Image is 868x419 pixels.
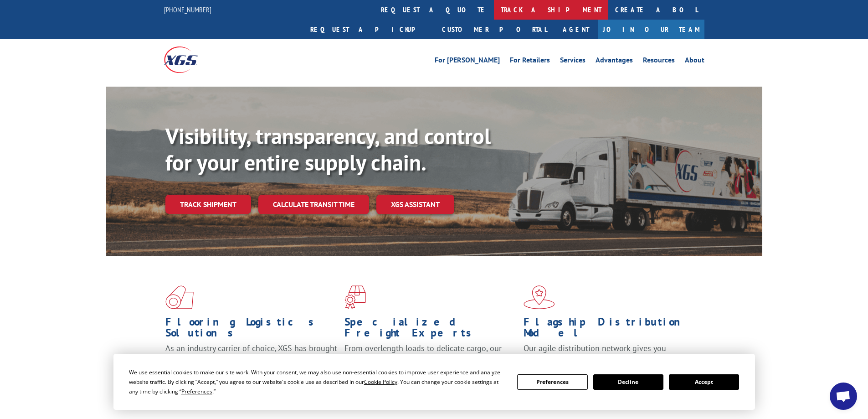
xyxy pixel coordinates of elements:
[560,57,586,67] a: Services
[376,195,454,214] a: XGS ASSISTANT
[164,5,211,14] a: [PHONE_NUMBER]
[165,343,337,375] span: As an industry carrier of choice, XGS has brought innovation and dedication to flooring logistics...
[344,316,517,343] h1: Specialized Freight Experts
[524,343,691,364] span: Our agile distribution network gives you nationwide inventory management on demand.
[598,20,704,39] a: Join Our Team
[181,388,212,395] span: Preferences
[344,285,366,309] img: xgs-icon-focused-on-flooring-red
[165,316,338,343] h1: Flooring Logistics Solutions
[435,57,500,67] a: For [PERSON_NAME]
[593,374,663,390] button: Decline
[517,374,587,390] button: Preferences
[344,343,517,383] p: From overlength loads to delicate cargo, our experienced staff knows the best way to move your fr...
[303,20,435,39] a: Request a pickup
[364,378,397,386] span: Cookie Policy
[685,57,704,67] a: About
[524,285,555,309] img: xgs-icon-flagship-distribution-model-red
[596,57,633,67] a: Advantages
[830,383,857,410] div: Open chat
[165,195,251,214] a: Track shipment
[113,354,755,410] div: Cookie Consent Prompt
[510,57,550,67] a: For Retailers
[165,122,491,176] b: Visibility, transparency, and control for your entire supply chain.
[435,20,554,39] a: Customer Portal
[258,195,369,214] a: Calculate transit time
[129,367,506,396] div: We use essential cookies to make our site work. With your consent, we may also use non-essential ...
[643,57,675,67] a: Resources
[524,316,696,343] h1: Flagship Distribution Model
[554,20,598,39] a: Agent
[165,285,194,309] img: xgs-icon-total-supply-chain-intelligence-red
[669,374,739,390] button: Accept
